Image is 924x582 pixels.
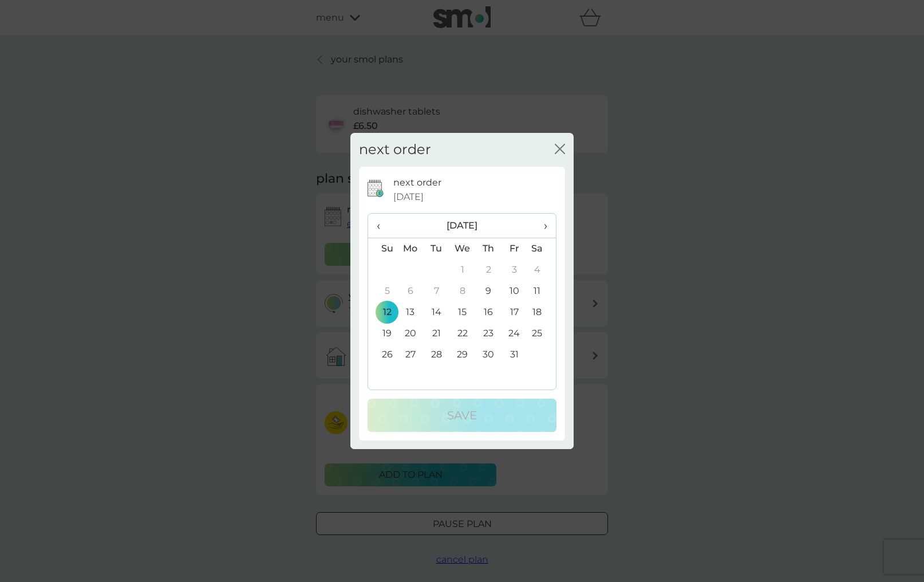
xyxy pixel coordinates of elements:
[397,323,424,344] td: 20
[476,281,502,302] td: 9
[368,238,397,259] th: Su
[368,399,556,432] button: Save
[476,302,502,323] td: 16
[527,238,556,259] th: Sa
[449,302,476,323] td: 15
[368,302,397,323] td: 12
[476,259,502,281] td: 2
[502,302,527,323] td: 17
[536,214,547,238] span: ›
[502,238,527,259] th: Fr
[424,323,449,344] td: 21
[449,281,476,302] td: 8
[447,406,477,424] p: Save
[377,214,389,238] span: ‹
[359,141,431,158] h2: next order
[424,281,449,302] td: 7
[502,259,527,281] td: 3
[424,238,449,259] th: Tu
[397,302,424,323] td: 13
[527,281,556,302] td: 11
[368,344,397,365] td: 26
[527,323,556,344] td: 25
[476,344,502,365] td: 30
[449,344,476,365] td: 29
[527,302,556,323] td: 18
[476,323,502,344] td: 23
[397,281,424,302] td: 6
[449,238,476,259] th: We
[449,323,476,344] td: 22
[502,344,527,365] td: 31
[393,190,424,205] span: [DATE]
[555,144,565,156] button: close
[527,259,556,281] td: 4
[502,323,527,344] td: 24
[449,259,476,281] td: 1
[368,281,397,302] td: 5
[424,344,449,365] td: 28
[397,214,527,238] th: [DATE]
[397,344,424,365] td: 27
[424,302,449,323] td: 14
[393,175,441,190] p: next order
[368,323,397,344] td: 19
[502,281,527,302] td: 10
[397,238,424,259] th: Mo
[476,238,502,259] th: Th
